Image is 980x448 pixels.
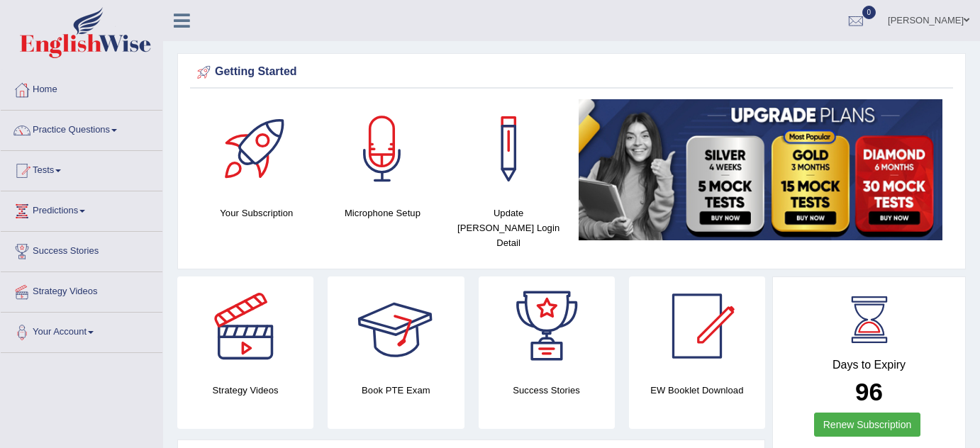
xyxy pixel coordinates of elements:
[789,359,950,371] h4: Days to Expiry
[1,70,162,106] a: Home
[327,206,439,220] h4: Microphone Setup
[177,383,313,398] h4: Strategy Videos
[579,99,942,240] img: small5.jpg
[1,272,162,308] a: Strategy Videos
[1,191,162,227] a: Predictions
[1,232,162,267] a: Success Stories
[452,206,564,250] h4: Update [PERSON_NAME] Login Detail
[814,413,921,437] a: Renew Subscription
[1,111,162,146] a: Practice Questions
[629,383,765,398] h4: EW Booklet Download
[201,206,313,220] h4: Your Subscription
[1,151,162,186] a: Tests
[479,383,615,398] h4: Success Stories
[855,378,883,405] b: 96
[194,62,950,83] div: Getting Started
[328,383,464,398] h4: Book PTE Exam
[862,6,876,19] span: 0
[1,313,162,348] a: Your Account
